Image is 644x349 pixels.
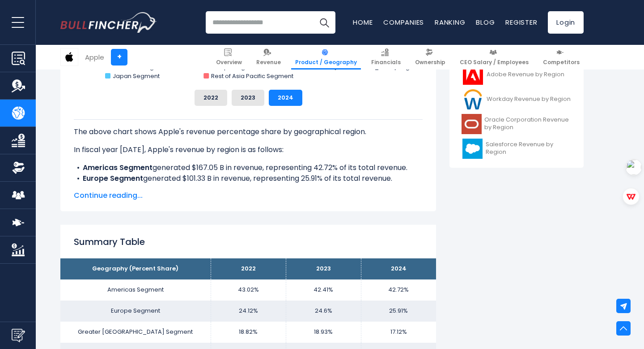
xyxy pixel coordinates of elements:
[383,17,424,27] a: Companies
[361,301,436,322] td: 25.91%
[487,96,571,103] span: Workday Revenue by Region
[415,59,445,66] span: Ownership
[74,127,423,137] p: The above chart shows Apple's revenue percentage share by geographical region.
[111,49,127,65] a: +
[462,139,483,159] img: CRM logo
[74,144,423,155] p: In fiscal year [DATE], Apple's revenue by region is as follows:
[456,87,577,112] a: Workday Revenue by Region
[232,90,264,106] button: 2023
[411,45,449,70] a: Ownership
[61,48,78,65] img: AAPL logo
[361,279,436,301] td: 42.72%
[353,17,373,27] a: Home
[252,45,285,70] a: Revenue
[212,45,246,70] a: Overview
[83,184,229,194] b: Greater [GEOGRAPHIC_DATA] Segment
[211,301,286,322] td: 24.12%
[371,59,401,66] span: Financials
[291,45,361,70] a: Product / Geography
[216,59,242,66] span: Overview
[361,258,436,279] th: 2024
[74,190,423,201] span: Continue reading...
[539,45,584,70] a: Competitors
[313,11,335,34] button: Search
[476,17,495,27] a: Blog
[460,59,529,66] span: CEO Salary / Employees
[74,119,423,281] div: The for Apple is the Americas Segment, which represents 42.72% of its total revenue. The for Appl...
[60,279,211,301] td: Americas Segment
[74,162,423,173] li: generated $167.05 B in revenue, representing 42.72% of its total revenue.
[456,112,577,136] a: Oracle Corporation Revenue by Region
[543,59,580,66] span: Competitors
[60,258,211,279] th: Geography (Percent Share)
[113,72,160,80] text: Japan Segment
[195,90,227,106] button: 2022
[286,258,361,279] th: 2023
[487,71,564,79] span: Adobe Revenue by Region
[462,65,484,85] img: ADBE logo
[286,279,361,301] td: 42.41%
[505,17,537,27] a: Register
[456,136,577,161] a: Salesforce Revenue by Region
[211,322,286,343] td: 18.82%
[60,12,157,33] a: Go to homepage
[286,322,361,343] td: 18.93%
[486,141,572,156] span: Salesforce Revenue by Region
[83,162,153,173] b: Americas Segment
[256,59,281,66] span: Revenue
[361,322,436,343] td: 17.12%
[211,279,286,301] td: 43.02%
[367,45,405,70] a: Financials
[462,89,484,109] img: WDAY logo
[456,62,577,87] a: Adobe Revenue by Region
[60,12,157,33] img: Bullfincher logo
[211,258,286,279] th: 2022
[60,322,211,343] td: Greater [GEOGRAPHIC_DATA] Segment
[548,11,584,34] a: Login
[74,184,423,205] li: generated $66.95 B in revenue, representing 17.12% of its total revenue.
[286,301,361,322] td: 24.6%
[456,45,533,70] a: CEO Salary / Employees
[462,114,482,134] img: ORCL logo
[85,52,104,62] div: Apple
[435,17,465,27] a: Ranking
[12,161,25,174] img: Ownership
[484,116,572,131] span: Oracle Corporation Revenue by Region
[60,301,211,322] td: Europe Segment
[74,173,423,184] li: generated $101.33 B in revenue, representing 25.91% of its total revenue.
[74,235,423,249] h2: Summary Table
[269,90,302,106] button: 2024
[83,173,143,183] b: Europe Segment
[211,72,293,80] text: Rest of Asia Pacific Segment
[295,59,357,66] span: Product / Geography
